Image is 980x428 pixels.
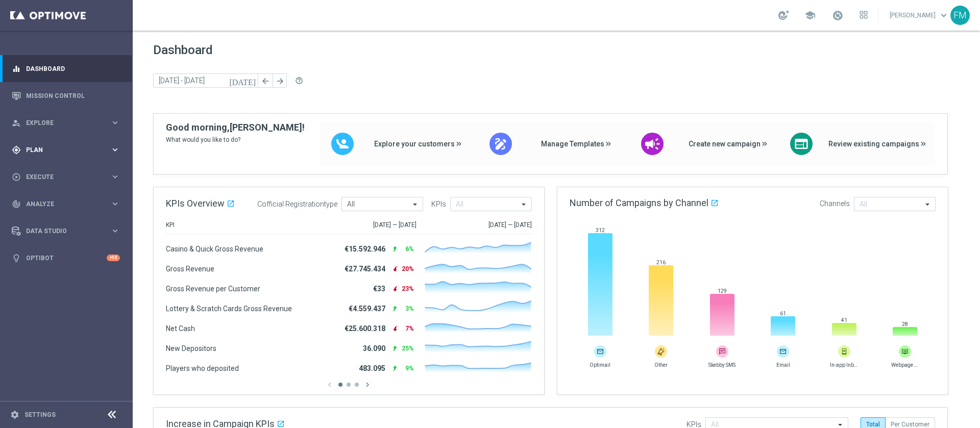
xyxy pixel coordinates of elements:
button: Data Studio keyboard_arrow_right [11,227,120,235]
i: keyboard_arrow_right [110,199,120,209]
button: person_search Explore keyboard_arrow_right [11,119,120,127]
span: Explore [26,120,110,126]
button: gps_fixed Plan keyboard_arrow_right [11,146,120,154]
i: person_search [12,118,21,128]
div: Optibot [12,244,120,271]
button: track_changes Analyze keyboard_arrow_right [11,200,120,208]
span: Execute [26,174,110,180]
div: FM [950,6,970,25]
div: Mission Control [12,82,120,109]
button: lightbulb Optibot +10 [11,254,120,262]
i: track_changes [12,199,21,209]
button: equalizer Dashboard [11,65,120,73]
div: Plan [12,145,110,155]
span: Data Studio [26,228,110,234]
div: Analyze [12,199,110,209]
div: Execute [12,172,110,182]
a: Optibot [26,244,107,271]
span: Plan [26,147,110,153]
i: gps_fixed [12,145,21,155]
span: school [804,10,816,21]
i: lightbulb [12,254,21,263]
div: Data Studio [12,226,110,236]
button: play_circle_outline Execute keyboard_arrow_right [11,173,120,181]
i: equalizer [12,64,21,73]
i: play_circle_outline [12,172,21,182]
a: Settings [24,412,56,418]
button: Mission Control [11,92,120,100]
i: keyboard_arrow_right [110,145,120,155]
a: [PERSON_NAME]keyboard_arrow_down [889,8,950,23]
span: keyboard_arrow_down [938,10,949,21]
div: Explore [12,118,110,128]
span: Analyze [26,201,110,207]
i: keyboard_arrow_right [110,226,120,236]
a: Mission Control [26,82,120,109]
i: settings [10,410,19,419]
a: Dashboard [26,55,120,82]
div: +10 [107,255,120,261]
i: keyboard_arrow_right [110,172,120,182]
i: keyboard_arrow_right [110,118,120,128]
div: Dashboard [12,55,120,82]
